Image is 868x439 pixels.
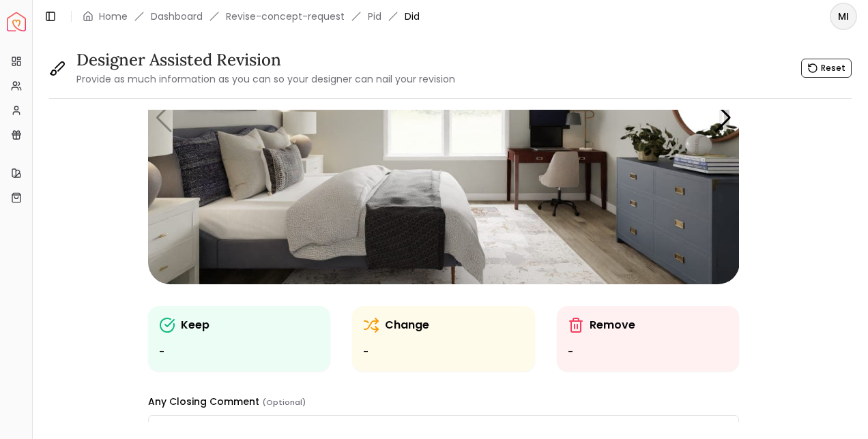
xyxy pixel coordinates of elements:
[226,10,345,23] a: Revise-concept-request
[262,397,306,408] small: (Optional)
[76,72,455,86] small: Provide as much information as you can so your designer can nail your revision
[7,12,26,31] a: Spacejoy
[76,49,455,71] h3: Designer Assisted Revision
[159,344,320,361] ul: -
[590,317,635,333] p: Remove
[568,344,729,361] ul: -
[99,10,128,23] a: Home
[801,59,852,78] button: Reset
[148,395,306,408] label: Any Closing Comment
[363,344,524,361] ul: -
[405,10,420,23] span: Did
[7,12,26,31] img: Spacejoy Logo
[181,317,209,333] p: Keep
[830,3,857,30] button: MI
[385,317,429,333] p: Change
[368,10,381,23] a: Pid
[83,10,420,23] nav: breadcrumb
[714,103,732,133] div: Next slide
[831,4,856,29] span: MI
[151,10,203,23] a: Dashboard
